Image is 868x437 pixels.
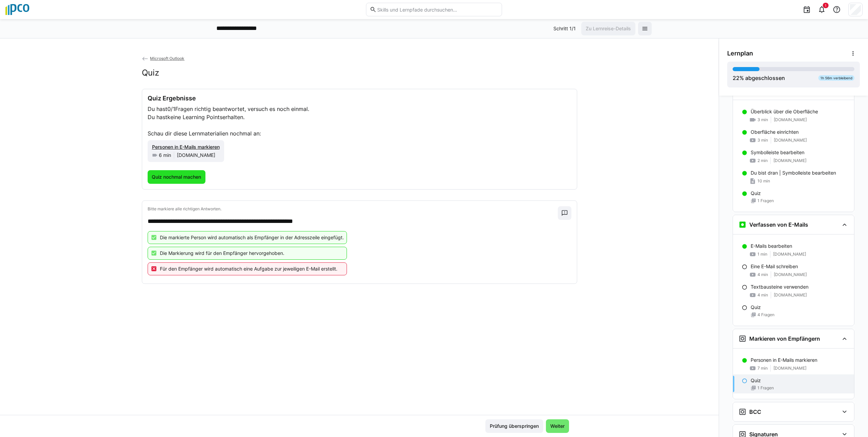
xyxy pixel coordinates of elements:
h3: BCC [749,408,761,415]
p: Du bist dran | Symbolleiste bearbeiten [751,169,836,176]
p: E-Mails bearbeiten [751,243,792,249]
p: Schau dir diese Lernmaterialien nochmal an: [148,129,571,137]
span: [DOMAIN_NAME] [773,366,806,371]
span: [DOMAIN_NAME] [773,252,806,257]
span: 22 [733,75,739,81]
p: Für den Empfänger wird automatisch eine Aufgabe zur jeweiligen E-Mail erstellt. [160,265,337,272]
h3: Quiz Ergebnisse [148,95,571,102]
p: Oberfläche einrichten [751,129,799,135]
div: 1h 56m verbleibend [818,75,854,81]
p: Überblick über die Oberfläche [751,108,818,115]
p: Bitte markiere alle richtigen Antworten. [148,206,558,212]
span: keine Learning Points [167,114,222,120]
span: 3 min [757,137,768,143]
button: Prüfung überspringen [485,419,543,433]
h2: Quiz [142,68,159,78]
span: 1 Fragen [757,198,774,204]
p: Personen in E-Mails markieren [751,357,817,363]
p: Du hast Fragen richtig beantwortet, versuch es noch einmal. [148,105,571,113]
span: 4 min [757,292,768,298]
span: Personen in E-Mails markieren [152,144,220,150]
h3: Markieren von Empfängern [749,335,820,342]
span: [DOMAIN_NAME] [773,158,806,163]
p: Du hast erhalten. [148,113,571,121]
span: [DOMAIN_NAME] [774,292,807,298]
span: 3 min [757,117,768,123]
span: 7 min [757,366,768,371]
span: 1 Fragen [757,385,774,391]
p: Quiz [751,304,761,311]
p: Eine E-Mail schreiben [751,263,798,270]
p: Die markierte Person wird automatisch als Empfänger in der Adresszeile eingefügt. [160,234,344,241]
p: Die Markierung wird für den Empfänger hervorgehoben. [160,250,284,257]
p: Quiz [751,377,761,384]
span: Quiz nochmal machen [151,174,202,180]
span: 4 min [757,272,768,277]
span: Zu Lernreise-Details [585,25,632,32]
a: Microsoft Outlook [142,56,185,61]
span: 1 min [757,252,767,257]
span: Weiter [549,423,566,430]
span: 1 [825,3,827,7]
input: Skills und Lernpfade durchsuchen… [377,6,498,13]
span: [DOMAIN_NAME] [774,272,807,277]
div: % abgeschlossen [733,74,785,82]
p: Schritt 1/1 [553,25,576,32]
p: Textbausteine verwenden [751,284,808,290]
button: Quiz nochmal machen [148,170,206,184]
span: 4 Fragen [757,312,774,318]
h3: Verfassen von E-Mails [749,221,808,228]
button: Zu Lernreise-Details [581,22,635,35]
span: 0/1 [167,106,175,112]
span: Prüfung überspringen [489,423,540,430]
span: [DOMAIN_NAME] [774,137,807,143]
span: Microsoft Outlook [150,56,184,61]
span: [DOMAIN_NAME] [774,117,807,123]
span: [DOMAIN_NAME] [177,152,215,159]
span: Lernplan [727,50,753,57]
button: Weiter [546,419,569,433]
p: Symbolleiste bearbeiten [751,149,804,156]
span: 10 min [757,178,770,184]
span: 6 min [159,152,171,159]
span: 2 min [757,158,768,163]
p: Quiz [751,190,761,197]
